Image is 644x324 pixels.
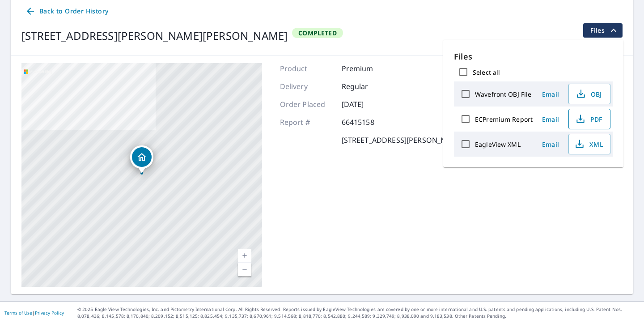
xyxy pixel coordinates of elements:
[35,310,64,316] a: Privacy Policy
[536,137,565,151] button: Email
[280,99,334,110] p: Order Placed
[583,23,623,38] button: filesDropdownBtn-66415158
[574,114,603,124] span: PDF
[568,134,610,154] button: XML
[342,135,521,145] p: [STREET_ADDRESS][PERSON_NAME][PERSON_NAME]
[238,249,251,263] a: Current Level 17, Zoom In
[568,109,610,129] button: PDF
[293,29,342,37] span: Completed
[473,68,500,77] label: Select all
[21,28,288,44] div: [STREET_ADDRESS][PERSON_NAME][PERSON_NAME]
[4,310,64,315] p: |
[130,145,153,173] div: Dropped pin, building 1, Residential property, 1216 Usher Dr O Fallon, IL 62269
[77,306,640,320] p: © 2025 Eagle View Technologies, Inc. and Pictometry International Corp. All Rights Reserved. Repo...
[280,117,334,128] p: Report #
[536,87,565,101] button: Email
[342,81,395,92] p: Regular
[342,63,395,74] p: Premium
[475,90,531,98] label: Wavefront OBJ File
[540,115,561,124] span: Email
[568,84,610,104] button: OBJ
[540,90,561,98] span: Email
[342,117,395,128] p: 66415158
[454,51,613,63] p: Files
[4,310,32,316] a: Terms of Use
[540,140,561,149] span: Email
[475,115,533,124] label: ECPremium Report
[574,89,603,99] span: OBJ
[342,99,395,110] p: [DATE]
[590,25,619,36] span: Files
[238,263,251,276] a: Current Level 17, Zoom Out
[25,6,108,17] span: Back to Order History
[21,3,112,20] a: Back to Order History
[536,112,565,126] button: Email
[280,63,334,74] p: Product
[574,139,603,149] span: XML
[280,81,334,92] p: Delivery
[475,140,521,149] label: EagleView XML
